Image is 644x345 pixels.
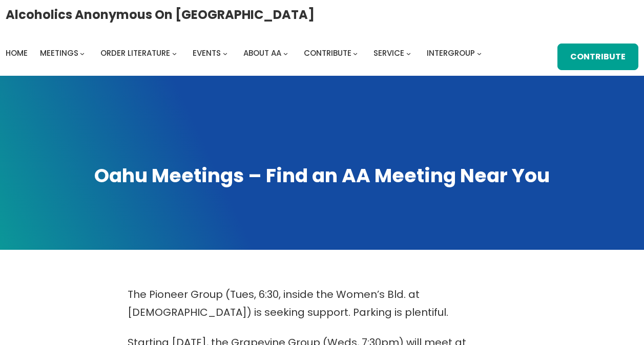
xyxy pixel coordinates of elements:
span: Intergroup [427,48,475,58]
h1: Oahu Meetings – Find an AA Meeting Near You [10,162,634,188]
a: Contribute [304,46,351,60]
span: Service [373,48,404,58]
a: Events [193,46,221,60]
button: Service submenu [406,51,411,55]
a: Alcoholics Anonymous on [GEOGRAPHIC_DATA] [6,4,315,26]
button: Meetings submenu [80,51,85,55]
span: Events [193,48,221,58]
span: Meetings [40,48,78,58]
button: Events submenu [223,51,227,55]
a: Intergroup [427,46,475,60]
a: Contribute [557,44,638,70]
a: Meetings [40,46,78,60]
a: About AA [243,46,281,60]
span: Contribute [304,48,351,58]
span: Order Literature [100,48,170,58]
button: About AA submenu [283,51,288,55]
span: Home [6,48,28,58]
p: The Pioneer Group (Tues, 6:30, inside the Women’s Bld. at [DEMOGRAPHIC_DATA]) is seeking support.... [128,286,517,321]
span: About AA [243,48,281,58]
a: Home [6,46,28,60]
button: Contribute submenu [353,51,358,55]
a: Service [373,46,404,60]
nav: Intergroup [6,46,485,60]
button: Intergroup submenu [477,51,482,55]
button: Order Literature submenu [172,51,177,55]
